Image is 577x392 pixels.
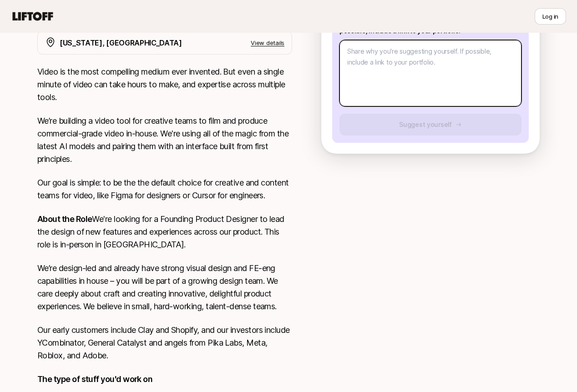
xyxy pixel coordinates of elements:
[37,374,152,384] strong: The type of stuff you'd work on
[37,214,92,224] strong: About the Role
[37,65,292,104] p: Video is the most compelling medium ever invented. But even a single minute of video can take hou...
[37,213,292,251] p: We're looking for a Founding Product Designer to lead the design of new features and experiences ...
[37,176,292,202] p: Our goal is simple: to be the the default choice for creative and content teams for video, like F...
[37,262,292,313] p: We’re design-led and already have strong visual design and FE-eng capabilities in house – you wil...
[251,38,284,47] p: View details
[535,8,566,25] button: Log in
[37,324,292,362] p: Our early customers include Clay and Shopify, and our investors include YCombinator, General Cata...
[37,115,292,166] p: We’re building a video tool for creative teams to film and produce commercial-grade video in-hous...
[60,37,182,49] p: [US_STATE], [GEOGRAPHIC_DATA]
